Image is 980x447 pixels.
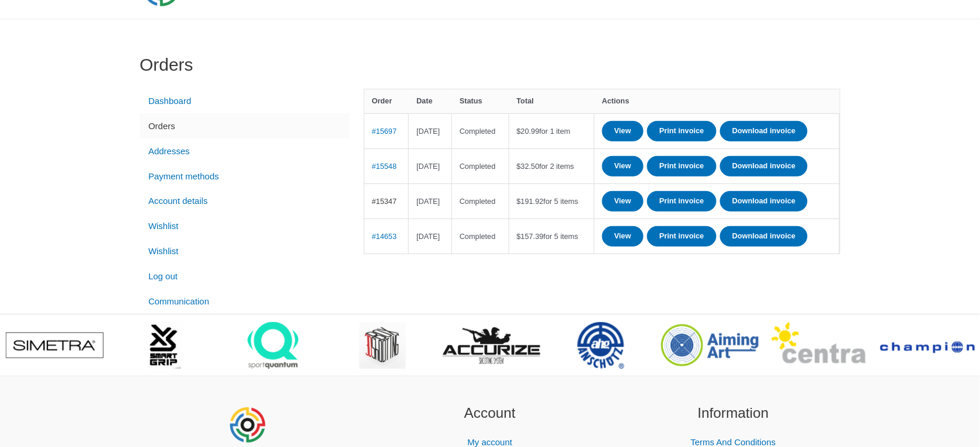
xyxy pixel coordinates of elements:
a: Download invoice order number 14653 [720,226,808,247]
a: View order 14653 [602,226,644,247]
a: Wishlist [140,214,350,239]
td: for 1 item [509,113,595,148]
a: View order 15697 [602,121,644,141]
a: Communication [140,289,350,314]
td: for 5 items [509,219,595,254]
a: My account [468,437,513,447]
span: $ [517,127,521,136]
a: View order 15347 [602,191,644,212]
span: Order [372,96,392,105]
span: $ [517,232,521,241]
a: Print invoice order number 15697 [647,121,717,141]
td: for 2 items [509,148,595,183]
h2: Information [626,403,840,424]
span: 20.99 [517,127,540,136]
a: Payment methods [140,164,350,189]
a: Wishlist [140,239,350,264]
span: Status [460,96,482,105]
td: Completed [452,219,509,254]
a: Account details [140,189,350,214]
a: Log out [140,264,350,289]
td: Completed [452,113,509,148]
span: $ [517,197,521,206]
time: [DATE] [416,162,440,171]
span: Actions [602,96,630,105]
td: for 5 items [509,183,595,219]
nav: Account pages [140,89,350,314]
time: [DATE] [416,232,440,241]
time: [DATE] [416,127,440,136]
td: Completed [452,183,509,219]
a: View order number 15548 [372,162,397,171]
a: Print invoice order number 15347 [647,191,717,212]
span: Date [416,96,433,105]
td: Completed [452,148,509,183]
a: View order number 15697 [372,127,397,136]
a: Download invoice order number 15347 [720,191,808,212]
span: Total [517,96,534,105]
a: Dashboard [140,89,350,114]
span: 157.39 [517,232,544,241]
a: Addresses [140,138,350,164]
span: 191.92 [517,197,544,206]
a: Print invoice order number 15548 [647,156,717,176]
h1: Orders [140,54,840,75]
a: Download invoice order number 15697 [720,121,808,141]
a: Terms And Conditions [691,437,776,447]
a: Print invoice order number 14653 [647,226,717,247]
a: Orders [140,113,350,138]
h2: Account [383,403,597,424]
span: 32.50 [517,162,540,171]
time: [DATE] [416,197,440,206]
a: Download invoice order number 15548 [720,156,808,176]
a: View order number 15347 [372,197,397,206]
span: $ [517,162,521,171]
a: View order number 14653 [372,232,397,241]
a: View order 15548 [602,156,644,176]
